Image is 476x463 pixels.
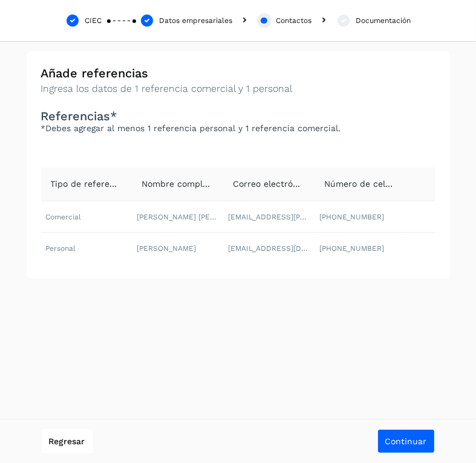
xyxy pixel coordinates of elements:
[324,179,402,189] span: Número de celular
[160,15,233,26] div: Datos empresariales
[276,15,312,26] div: Contactos
[233,179,310,189] span: Correo electrónico
[46,244,76,253] span: Personal
[223,201,315,233] td: [EMAIL_ADDRESS][PERSON_NAME][DOMAIN_NAME]
[46,213,82,221] span: Comercial
[315,233,406,264] td: [PHONE_NUMBER]
[377,429,435,453] button: Continuar
[132,201,223,233] td: [PERSON_NAME] [PERSON_NAME]
[41,66,435,80] h2: Añade referencias
[132,233,223,264] td: [PERSON_NAME]
[42,429,93,453] button: Regresar
[41,109,435,123] h3: Referencias*
[385,437,427,445] span: Continuar
[142,179,216,189] span: Nombre completo
[41,123,435,134] p: *Debes agregar al menos 1 referencia personal y 1 referencia comercial.
[315,201,406,233] td: [PHONE_NUMBER]
[223,233,315,264] td: [EMAIL_ADDRESS][DOMAIN_NAME]
[356,15,411,26] div: Documentación
[41,83,435,94] p: Ingresa los datos de 1 referencia comercial y 1 personal
[85,15,102,26] div: CIEC
[49,437,85,445] span: Regresar
[51,179,128,189] span: Tipo de referencia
